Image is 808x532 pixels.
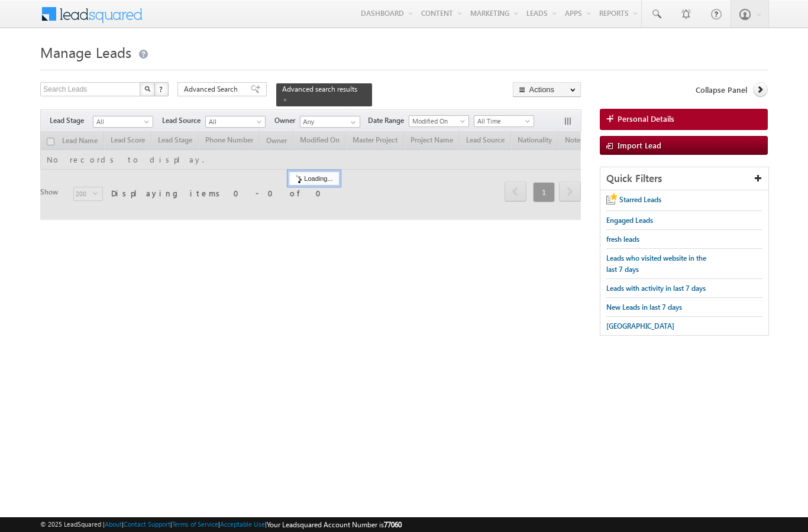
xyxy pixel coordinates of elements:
[154,82,169,96] button: ?
[409,116,466,126] span: Modified On
[618,140,661,150] span: Import Lead
[159,84,164,94] span: ?
[172,520,218,528] a: Terms of Service
[105,520,122,528] a: About
[606,216,653,225] span: Engaged Leads
[409,115,469,127] a: Modified On
[93,116,153,128] a: All
[162,115,205,126] span: Lead Source
[93,116,150,127] span: All
[220,520,265,528] a: Acceptable Use
[606,254,706,274] span: Leads who visited website in the last 7 days
[40,43,131,61] span: Manage Leads
[619,195,661,204] span: Starred Leads
[384,520,402,529] span: 77060
[344,116,359,128] a: Show All Items
[184,84,241,95] span: Advanced Search
[600,109,768,130] a: Personal Details
[289,171,339,186] div: Loading...
[618,113,674,124] span: Personal Details
[124,520,170,528] a: Contact Support
[40,519,402,530] span: © 2025 LeadSquared | | | | |
[282,85,357,93] span: Advanced search results
[606,235,639,244] span: fresh leads
[205,116,266,128] a: All
[696,85,747,95] span: Collapse Panel
[474,116,531,126] span: All Time
[144,86,150,92] img: Search
[274,115,300,126] span: Owner
[600,167,768,190] div: Quick Filters
[606,322,674,330] span: [GEOGRAPHIC_DATA]
[50,115,93,126] span: Lead Stage
[474,115,534,127] a: All Time
[513,82,581,97] button: Actions
[206,116,262,127] span: All
[606,284,706,293] span: Leads with activity in last 7 days
[368,115,409,126] span: Date Range
[300,116,360,128] input: Type to Search
[606,303,682,312] span: New Leads in last 7 days
[267,520,402,529] span: Your Leadsquared Account Number is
